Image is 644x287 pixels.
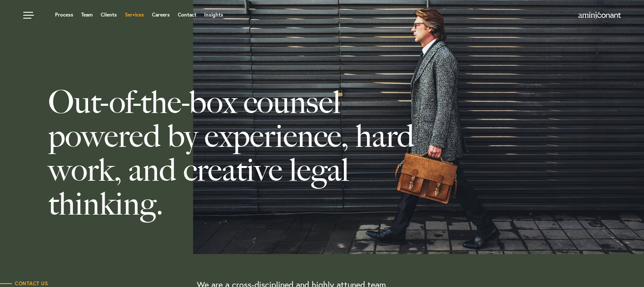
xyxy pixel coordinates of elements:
[101,12,117,17] a: Clients
[81,12,93,17] a: Team
[152,12,170,17] a: Careers
[177,12,196,17] a: Contact
[578,12,621,19] a: Home
[55,12,73,17] a: Process
[204,12,223,17] a: Insights
[125,12,144,17] a: Services
[578,12,621,19] img: Amini & Conant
